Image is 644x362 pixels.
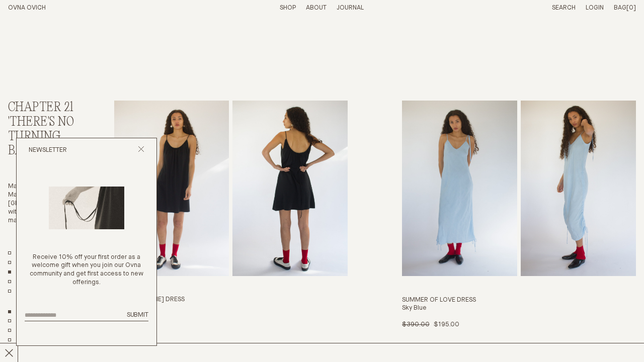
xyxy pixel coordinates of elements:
[306,4,327,13] summary: About
[337,5,364,11] a: Journal
[114,101,348,329] a: Odie Dress
[25,253,148,288] p: Receive 10% off your first order as a welcome gift when you join our Ovna community and get first...
[8,183,79,225] p: Made in Tāmaki Makaurau [GEOGRAPHIC_DATA] with low-impact materials.
[280,5,296,11] a: Shop
[8,249,23,258] a: All
[402,101,636,329] a: Summer of Love Dress
[8,115,79,158] h3: 'There's No Turning Back'
[8,268,49,277] a: Chapter 21
[434,321,459,328] span: $195.00
[552,5,576,11] a: Search
[127,312,148,318] span: Submit
[402,321,429,328] span: $390.00
[402,296,636,305] h3: Summer of Love Dress
[138,146,144,155] button: Close popup
[8,308,23,316] a: Show All
[8,259,50,267] a: Chapter 22
[8,317,41,326] a: Dresses
[8,336,41,345] a: Bottoms
[402,101,517,276] img: Summer of Love Dress
[586,5,604,11] a: Login
[114,296,348,304] h3: [PERSON_NAME] Dress
[114,101,229,276] img: Odie Dress
[127,311,148,320] button: Submit
[114,304,348,313] h4: Onyx
[29,146,67,155] h2: Newsletter
[614,5,626,11] span: Bag
[8,287,29,296] a: Sale
[626,5,636,11] span: [0]
[8,101,79,115] h2: Chapter 21
[402,304,636,313] h4: Sky Blue
[8,5,46,11] a: Home
[8,278,31,286] a: Core
[8,327,31,335] a: Tops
